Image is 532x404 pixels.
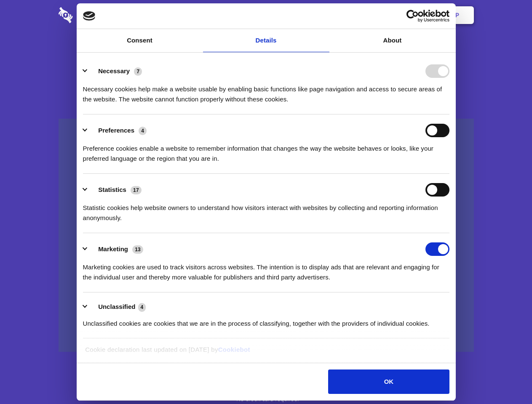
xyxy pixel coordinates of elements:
label: Statistics [98,186,126,193]
a: Wistia video thumbnail [59,119,474,352]
button: Marketing (13) [83,242,149,256]
div: Statistic cookies help website owners to understand how visitors interact with websites by collec... [83,197,449,223]
span: 7 [134,67,142,76]
div: Cookie declaration last updated on [DATE] by [79,345,453,361]
h1: Eliminate Slack Data Loss. [59,38,474,68]
span: 4 [139,127,147,135]
img: logo-wordmark-white-trans-d4663122ce5f474addd5e946df7df03e33cb6a1c49d2221995e7729f52c070b2.svg [59,7,131,23]
a: Cookiebot [218,346,250,353]
a: Login [382,2,419,28]
a: Contact [342,2,380,28]
span: 4 [138,303,146,311]
h4: Auto-redaction of sensitive data, encrypted data sharing and self-destructing private chats. Shar... [59,77,474,104]
button: OK [328,369,449,394]
button: Statistics (17) [83,183,147,197]
span: 17 [131,186,142,194]
div: Preference cookies enable a website to remember information that changes the way the website beha... [83,137,449,164]
button: Preferences (4) [83,124,152,137]
label: Necessary [98,67,130,74]
a: Details [203,29,329,52]
div: Necessary cookies help make a website usable by enabling basic functions like page navigation and... [83,78,449,104]
a: Usercentrics Cookiebot - opens in a new window [376,10,449,22]
a: About [329,29,456,52]
label: Marketing [98,245,128,252]
button: Unclassified (4) [83,302,151,312]
button: Necessary (7) [83,64,147,78]
div: Unclassified cookies are cookies that we are in the process of classifying, together with the pro... [83,312,449,329]
span: 13 [132,245,143,254]
a: Consent [77,29,203,52]
a: Pricing [247,2,284,28]
label: Preferences [98,127,134,134]
div: Marketing cookies are used to track visitors across websites. The intention is to display ads tha... [83,256,449,282]
img: logo [83,11,96,21]
iframe: Drift Widget Chat Controller [490,362,522,394]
